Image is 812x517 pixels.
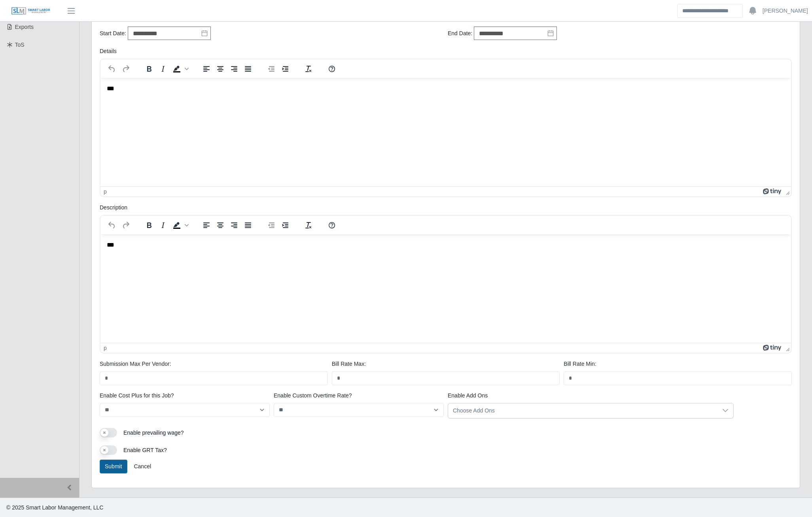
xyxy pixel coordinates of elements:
[325,63,339,74] button: Help
[763,345,783,351] a: Powered by Tiny
[227,63,241,74] button: Align right
[129,460,156,473] a: Cancel
[783,343,791,353] div: Press the Up and Down arrow keys to resize the editor.
[170,63,190,74] div: Background color Black
[763,7,808,15] a: [PERSON_NAME]
[274,392,352,400] label: Enable Custom Overtime Rate?
[325,220,339,231] button: Help
[100,47,117,55] label: Details
[278,63,292,74] button: Increase indent
[11,7,51,15] img: SLM Logo
[119,220,132,231] button: Redo
[241,220,255,231] button: Justify
[6,504,103,511] span: © 2025 Smart Labor Management, LLC
[104,345,107,351] div: p
[142,63,156,74] button: Bold
[564,360,596,368] label: Bill Rate Min:
[265,63,278,74] button: Decrease indent
[105,63,119,74] button: Undo
[170,220,190,231] div: Background color Black
[142,220,156,231] button: Bold
[214,220,227,231] button: Align center
[265,220,278,231] button: Decrease indent
[100,29,126,38] label: Start Date:
[302,220,315,231] button: Clear formatting
[105,220,119,231] button: Undo
[763,188,783,195] a: Powered by Tiny
[783,187,791,196] div: Press the Up and Down arrow keys to resize the editor.
[15,24,34,30] span: Exports
[100,78,791,186] iframe: Rich Text Area
[332,360,366,368] label: Bill Rate Max:
[15,42,25,48] span: ToS
[100,460,127,473] button: Submit
[302,63,315,74] button: Clear formatting
[278,220,292,231] button: Increase indent
[200,220,213,231] button: Align left
[100,203,127,212] label: Description
[104,188,107,195] div: p
[100,234,791,343] iframe: Rich Text Area
[448,29,472,38] label: End Date:
[100,428,117,437] button: Enable prevailing wage?
[200,63,213,74] button: Align left
[156,63,170,74] button: Italic
[100,392,174,400] label: Enable Cost Plus for this Job?
[119,63,132,74] button: Redo
[241,63,255,74] button: Justify
[214,63,227,74] button: Align center
[123,447,167,453] span: Enable GRT Tax?
[448,392,488,400] label: Enable Add Ons
[227,220,241,231] button: Align right
[156,220,170,231] button: Italic
[123,430,184,436] span: Enable prevailing wage?
[100,445,117,455] button: Enable GRT Tax?
[100,360,171,368] label: Submission Max Per Vendor:
[448,403,717,418] div: Choose Add Ons
[677,4,743,18] input: Search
